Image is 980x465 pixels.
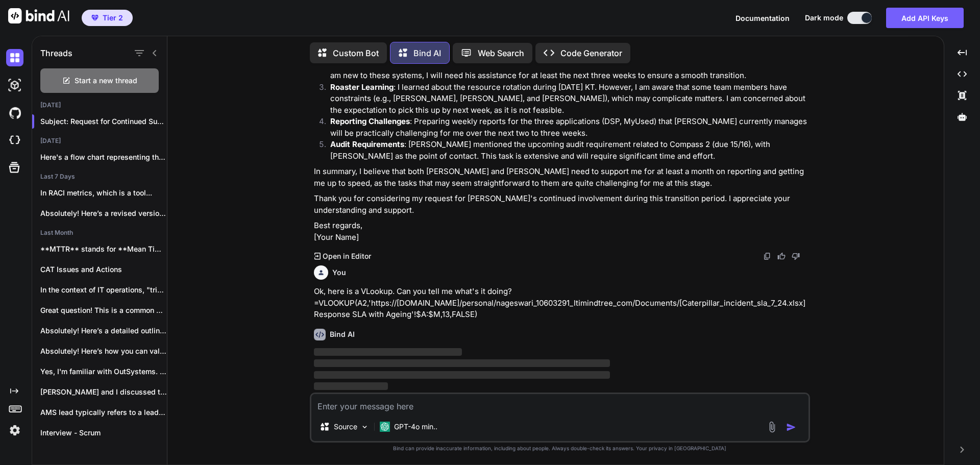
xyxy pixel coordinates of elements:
h2: Last 7 Days [32,173,167,181]
span: ‌ [314,371,610,379]
p: : I learned about the resource rotation during [DATE] KT. However, I am aware that some team memb... [330,82,808,116]
img: darkChat [6,49,23,66]
h2: Last Month [32,229,167,237]
p: Absolutely! Here’s how you can validate the... [40,346,167,356]
p: Subject: Request for Continued Support f... [40,116,167,127]
span: ‌ [314,359,610,367]
p: Here's a flow chart representing the System... [40,152,167,162]
img: GPT-4o mini [380,422,390,432]
span: Dark mode [805,13,843,23]
p: Absolutely! Here’s a revised version of your... [40,208,167,218]
p: In the context of IT operations, "triaging"... [40,285,167,295]
img: Bind AI [8,8,69,23]
button: Documentation [736,13,790,23]
p: Bind can provide inaccurate information, including about people. Always double-check its answers.... [310,445,810,452]
img: settings [6,422,23,439]
p: GPT-4o min.. [394,422,437,432]
img: icon [786,422,796,432]
p: Interview - Scrum [40,428,167,438]
p: Thank you for considering my request for [PERSON_NAME]'s continued involvement during this transi... [314,193,808,216]
img: githubDark [6,104,23,121]
p: Custom Bot [333,47,379,59]
img: copy [763,252,771,260]
p: **MTTR** stands for **Mean Time To Repair**... [40,244,167,254]
p: Bind AI [413,47,441,59]
p: Source [334,422,357,432]
img: premium [91,15,99,21]
button: Add API Keys [886,8,964,28]
h1: Threads [40,47,72,59]
p: Best regards, [Your Name] [314,220,808,243]
h6: Bind AI [330,329,355,339]
p: Open in Editor [323,251,371,261]
p: Code Generator [560,47,622,59]
img: Pick Models [360,423,369,431]
p: In summary, I believe that both [PERSON_NAME] and [PERSON_NAME] need to support me for at least a... [314,166,808,189]
img: cloudideIcon [6,132,23,149]
p: Ok, here is a VLookup. Can you tell me what's it doing? =VLOOKUP(A2,'https://[DOMAIN_NAME]/person... [314,286,808,321]
p: Absolutely! Here’s a detailed outline for your... [40,326,167,336]
h2: [DATE] [32,101,167,109]
p: Great question! This is a common point... [40,305,167,315]
img: attachment [766,421,778,433]
p: Web Search [478,47,524,59]
img: like [777,252,786,260]
p: AMS lead typically refers to a leadership... [40,407,167,418]
span: ‌ [314,382,388,390]
h6: You [332,267,346,278]
span: ‌ [314,348,462,356]
p: : Preparing weekly reports for the three applications (DSP, MyUsed) that [PERSON_NAME] currently ... [330,116,808,139]
p: Yes, I'm familiar with OutSystems. It's a... [40,366,167,377]
strong: Reporting Challenges [330,116,410,126]
h2: [DATE] [32,137,167,145]
strong: Audit Requirements [330,139,404,149]
button: premiumTier 2 [82,10,133,26]
img: dislike [792,252,800,260]
span: Tier 2 [103,13,123,23]
p: : [PERSON_NAME] mentioned the upcoming audit requirement related to Compass 2 (due 15/16), with [... [330,139,808,162]
strong: Roaster Learning [330,82,394,92]
img: darkAi-studio [6,77,23,94]
span: Start a new thread [75,76,137,86]
p: In RACI metrics, which is a tool... [40,188,167,198]
p: CAT Issues and Actions [40,264,167,275]
p: [PERSON_NAME] and I discussed this position last... [40,387,167,397]
span: Documentation [736,14,790,22]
